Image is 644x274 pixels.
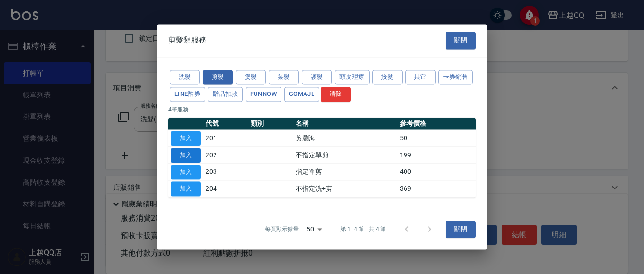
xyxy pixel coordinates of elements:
[168,36,206,45] span: 剪髮類服務
[438,70,473,85] button: 卡券銷售
[171,165,201,180] button: 加入
[303,216,325,242] div: 50
[203,180,248,197] td: 204
[171,182,201,197] button: 加入
[397,147,476,164] td: 199
[265,225,299,234] p: 每頁顯示數量
[293,180,397,197] td: 不指定洗+剪
[446,32,476,49] button: 關閉
[248,118,294,130] th: 類別
[293,163,397,180] td: 指定單剪
[335,70,370,85] button: 頭皮理療
[321,87,351,102] button: 清除
[171,131,201,146] button: 加入
[293,147,397,164] td: 不指定單剪
[171,148,201,163] button: 加入
[269,70,299,85] button: 染髮
[170,87,205,102] button: LINE酷券
[302,70,332,85] button: 護髮
[340,225,386,234] p: 第 1–4 筆 共 4 筆
[208,87,243,102] button: 贈品扣款
[397,118,476,130] th: 參考價格
[372,70,403,85] button: 接髮
[203,163,248,180] td: 203
[405,70,436,85] button: 其它
[203,147,248,164] td: 202
[397,163,476,180] td: 400
[203,118,248,130] th: 代號
[170,70,200,85] button: 洗髮
[293,130,397,147] td: 剪瀏海
[203,130,248,147] td: 201
[246,87,281,102] button: FUNNOW
[168,105,476,114] p: 4 筆服務
[293,118,397,130] th: 名稱
[284,87,319,102] button: GOMAJL
[397,130,476,147] td: 50
[236,70,266,85] button: 燙髮
[397,180,476,197] td: 369
[203,70,233,85] button: 剪髮
[446,221,476,238] button: 關閉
